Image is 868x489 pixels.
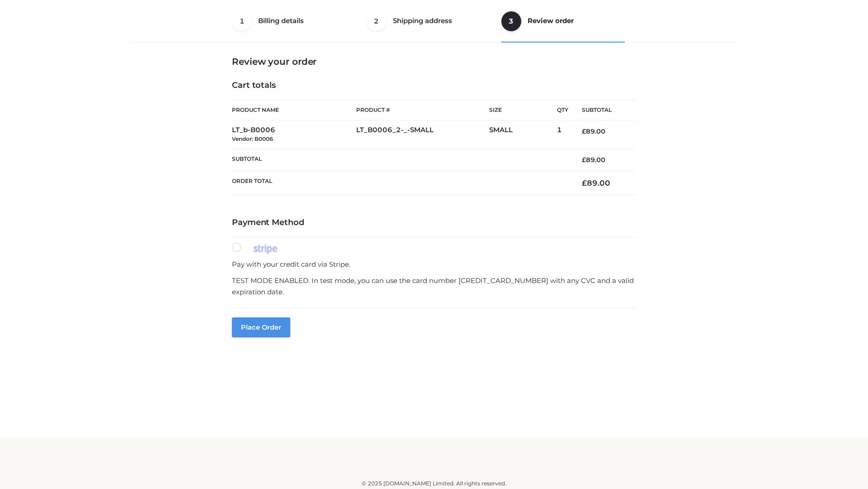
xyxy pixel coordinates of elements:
span: £ [582,127,586,135]
th: Order Total [232,171,568,195]
td: LT_b-B0006 [232,120,356,149]
td: SMALL [489,120,557,149]
bdi: 89.00 [582,127,605,135]
th: Size [489,100,552,120]
div: © 2025 [DOMAIN_NAME] Limited. All rights reserved. [134,479,734,488]
h4: Cart totals [232,81,636,91]
th: Subtotal [568,100,636,120]
td: 1 [557,120,568,149]
h4: Payment Method [232,218,636,228]
td: LT_B0006_2-_-SMALL [356,120,489,149]
span: £ [582,156,586,164]
th: Product # [356,100,489,120]
h3: Review your order [232,56,636,67]
bdi: 89.00 [582,178,610,187]
th: Qty [557,100,568,120]
p: Pay with your credit card via Stripe. [232,259,636,270]
span: £ [582,178,587,187]
button: Place order [232,317,290,337]
th: Product Name [232,100,356,120]
small: Vendor: B0006 [232,135,273,142]
p: TEST MODE ENABLED. In test mode, you can use the card number [CREDIT_CARD_NUMBER] with any CVC an... [232,275,636,298]
th: Subtotal [232,149,568,171]
bdi: 89.00 [582,156,605,164]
